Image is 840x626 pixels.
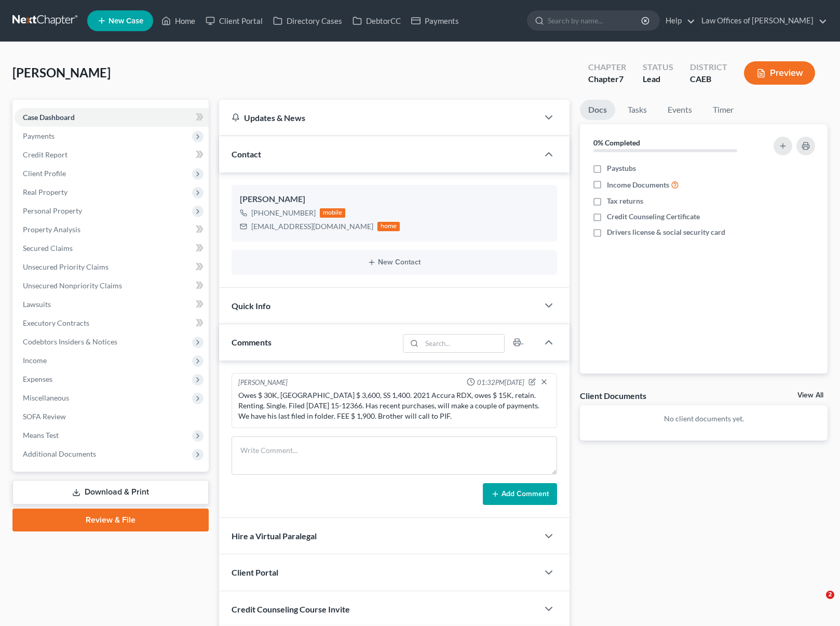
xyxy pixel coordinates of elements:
[15,239,209,258] a: Secured Claims
[15,276,209,295] a: Unsecured Nonpriority Claims
[23,225,80,234] span: Property Analysis
[607,211,700,222] span: Credit Counseling Certificate
[232,604,350,614] span: Credit Counseling Course Invite
[23,375,52,383] span: Expenses
[23,281,122,290] span: Unsecured Nonpriority Claims
[659,100,700,120] a: Events
[200,11,268,30] a: Client Portal
[23,300,51,309] span: Lawsuits
[580,390,646,401] div: Client Documents
[23,131,55,140] span: Payments
[23,113,75,122] span: Case Dashboard
[23,393,69,402] span: Miscellaneous
[690,61,727,73] div: District
[232,149,261,159] span: Contact
[607,227,725,237] span: Drivers license & social security card
[23,449,96,458] span: Additional Documents
[23,206,82,215] span: Personal Property
[23,188,67,196] span: Real Property
[548,11,643,30] input: Search by name...
[805,591,830,616] iframe: Intercom live chat
[607,163,636,174] span: Paystubs
[232,337,272,347] span: Comments
[240,193,549,206] div: [PERSON_NAME]
[483,483,557,505] button: Add Comment
[23,169,66,178] span: Client Profile
[15,314,209,332] a: Executory Contracts
[109,17,143,25] span: New Case
[23,150,67,159] span: Credit Report
[232,301,270,311] span: Quick Info
[232,112,526,123] div: Updates & News
[15,258,209,276] a: Unsecured Priority Claims
[619,100,655,120] a: Tasks
[238,378,288,388] div: [PERSON_NAME]
[320,208,346,218] div: mobile
[588,414,819,424] p: No client documents yet.
[15,407,209,426] a: SOFA Review
[23,318,89,327] span: Executory Contracts
[23,244,73,252] span: Secured Claims
[422,335,505,352] input: Search...
[268,11,347,30] a: Directory Cases
[156,11,200,30] a: Home
[232,567,278,577] span: Client Portal
[23,431,59,439] span: Means Test
[12,480,209,504] a: Download & Print
[377,222,400,231] div: home
[704,100,742,120] a: Timer
[643,61,673,73] div: Status
[251,208,316,218] div: [PHONE_NUMBER]
[588,61,626,73] div: Chapter
[593,138,640,147] strong: 0% Completed
[238,390,551,421] div: Owes $ 30K, [GEOGRAPHIC_DATA] $ 3,600, SS 1,400. 2021 Accura RDX, owes $ 15K, retain. Renting. Si...
[12,65,111,80] span: [PERSON_NAME]
[607,196,643,206] span: Tax returns
[744,61,815,85] button: Preview
[23,412,66,421] span: SOFA Review
[696,11,827,30] a: Law Offices of [PERSON_NAME]
[580,100,615,120] a: Docs
[23,356,47,365] span: Income
[406,11,464,30] a: Payments
[477,378,524,388] span: 01:32PM[DATE]
[826,591,834,599] span: 2
[643,73,673,85] div: Lead
[15,145,209,164] a: Credit Report
[588,73,626,85] div: Chapter
[15,295,209,314] a: Lawsuits
[660,11,695,30] a: Help
[23,262,109,271] span: Unsecured Priority Claims
[347,11,406,30] a: DebtorCC
[23,337,117,346] span: Codebtors Insiders & Notices
[797,392,823,399] a: View All
[251,221,373,232] div: [EMAIL_ADDRESS][DOMAIN_NAME]
[12,509,209,531] a: Review & File
[619,74,624,84] span: 7
[232,531,317,541] span: Hire a Virtual Paralegal
[240,258,549,267] button: New Contact
[15,108,209,127] a: Case Dashboard
[607,180,669,190] span: Income Documents
[15,220,209,239] a: Property Analysis
[690,73,727,85] div: CAEB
